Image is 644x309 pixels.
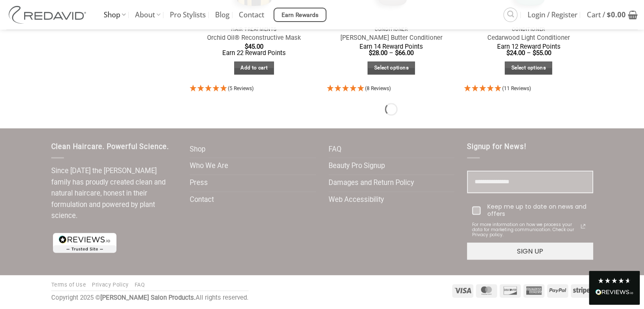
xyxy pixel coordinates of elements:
[245,43,248,50] span: $
[329,158,385,174] a: Beauty Pro Signup
[51,231,118,254] img: reviews-trust-logo-1.png
[365,86,391,91] span: (8 Reviews)
[506,49,525,57] bdi: 24.00
[135,281,145,288] a: FAQ
[228,86,254,91] span: (5 Reviews)
[451,283,593,298] div: Payment icons
[327,83,456,95] div: 5 Stars - 8 Reviews
[467,243,593,259] button: SIGN UP
[503,8,517,22] a: Search
[595,287,633,298] div: Read All Reviews
[369,49,387,57] bdi: 28.00
[329,175,414,191] a: Damages and Return Policy
[487,34,570,42] a: Cedarwood Light Conditioner
[190,175,208,191] a: Press
[502,86,531,91] span: (11 Reviews)
[190,83,319,95] div: 5 Stars - 5 Reviews
[234,61,274,74] a: Add to cart: “Orchid Oil® Reconstructive Mask”
[340,34,442,42] a: [PERSON_NAME] Butter Conditioner
[222,49,286,57] span: Earn 22 Reward Points
[395,49,414,57] bdi: 66.00
[528,4,578,25] span: Login / Register
[329,141,341,158] a: FAQ
[506,49,509,57] span: $
[532,49,551,57] bdi: 55.00
[607,10,611,19] span: $
[472,222,578,237] span: For more information on how we process your data for marketing communication. Check our Privacy p...
[359,43,423,50] span: Earn 14 Reward Points
[51,143,169,151] span: Clean Haircare. Powerful Science.
[329,192,384,208] a: Web Accessibility
[51,166,177,222] p: Since [DATE] the [PERSON_NAME] family has proudly created clean and natural haircare, honest in t...
[274,8,326,22] a: Earn Rewards
[597,277,631,284] div: 4.8 Stars
[389,49,393,57] span: –
[190,158,228,174] a: Who We Are
[526,49,531,57] span: –
[464,83,593,95] div: 5 Stars - 11 Reviews
[589,271,640,305] div: Read All Reviews
[467,143,526,151] span: Signup for News!
[607,10,626,19] bdi: 0.00
[497,43,560,50] span: Earn 12 Reward Points
[282,11,319,20] span: Earn Rewards
[51,281,86,288] a: Terms of Use
[100,294,196,301] strong: [PERSON_NAME] Salon Products.
[368,61,415,74] a: Select options for “Shea Butter Conditioner”
[578,221,588,231] a: Read our Privacy Policy
[190,141,205,158] a: Shop
[595,289,633,295] img: REVIEWS.io
[51,293,249,303] div: Copyright 2025 © All rights reserved.
[207,34,301,42] a: Orchid Oil® Reconstructive Mask
[369,49,372,57] span: $
[245,43,263,50] bdi: 45.00
[467,171,593,193] input: Email field
[578,221,588,231] svg: link icon
[6,6,91,24] img: REDAVID Salon Products | United States
[532,49,536,57] span: $
[92,281,129,288] a: Privacy Policy
[505,61,552,74] a: Select options for “Cedarwood Light Conditioner”
[395,49,398,57] span: $
[587,4,626,25] span: Cart /
[487,203,588,218] div: Keep me up to date on news and offers
[190,192,214,208] a: Contact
